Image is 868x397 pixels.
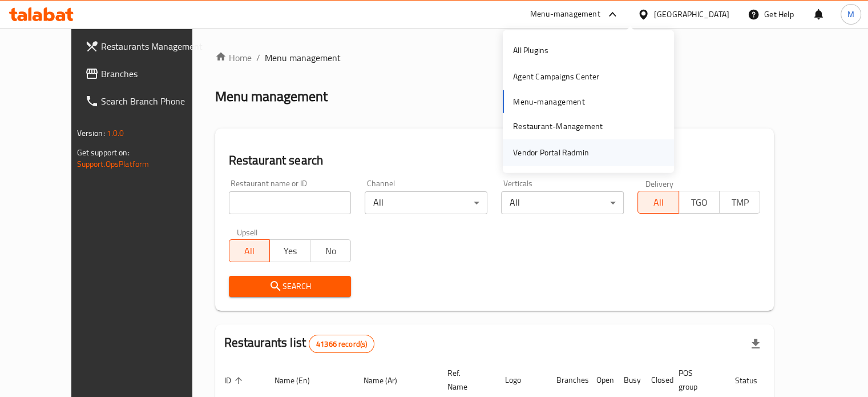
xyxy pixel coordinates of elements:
[513,44,548,57] div: All Plugins
[679,191,720,214] button: TGO
[107,126,124,141] span: 1.0.0
[77,126,105,141] span: Version:
[265,51,341,65] span: Menu management
[229,239,270,262] button: All
[101,94,207,108] span: Search Branch Phone
[654,8,729,21] div: [GEOGRAPHIC_DATA]
[215,87,328,106] h2: Menu management
[643,194,674,211] span: All
[269,239,310,262] button: Yes
[724,194,756,211] span: TMP
[679,366,712,394] span: POS group
[310,239,351,262] button: No
[315,243,346,259] span: No
[224,374,246,387] span: ID
[77,145,130,160] span: Get support on:
[76,33,216,60] a: Restaurants Management
[364,374,412,387] span: Name (Ar)
[77,157,150,171] a: Support.OpsPlatform
[309,339,374,350] span: 41366 record(s)
[229,152,761,169] h2: Restaurant search
[501,191,624,214] div: All
[101,67,207,81] span: Branches
[735,374,772,387] span: Status
[530,7,600,21] div: Menu-management
[684,194,715,211] span: TGO
[101,39,207,53] span: Restaurants Management
[238,279,342,294] span: Search
[513,70,599,83] div: Agent Campaigns Center
[645,179,674,187] label: Delivery
[229,276,352,297] button: Search
[215,51,774,65] nav: breadcrumb
[224,334,375,353] h2: Restaurants list
[719,191,760,214] button: TMP
[365,191,487,214] div: All
[76,60,216,87] a: Branches
[274,374,325,387] span: Name (En)
[76,87,216,115] a: Search Branch Phone
[237,228,258,236] label: Upsell
[215,51,252,65] a: Home
[742,330,769,358] div: Export file
[234,243,265,259] span: All
[637,191,679,214] button: All
[513,120,603,133] div: Restaurant-Management
[309,335,374,353] div: Total records count
[513,146,589,159] div: Vendor Portal Radmin
[256,51,260,65] li: /
[447,366,482,394] span: Ref. Name
[229,191,352,214] input: Search for restaurant name or ID..
[274,243,306,259] span: Yes
[847,8,854,21] span: M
